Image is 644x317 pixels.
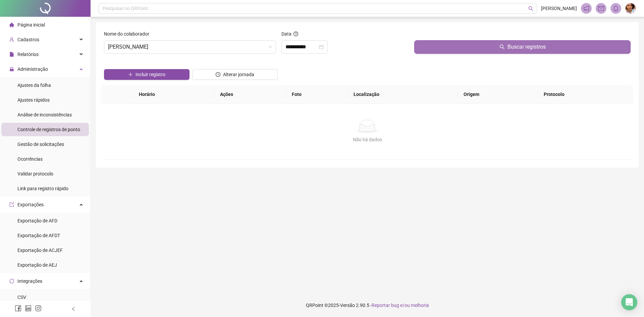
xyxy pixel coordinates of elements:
[458,85,538,104] th: Origem
[17,295,26,300] span: CSV
[192,69,278,80] button: Alterar jornada
[348,85,459,104] th: Localização
[528,6,533,11] span: search
[35,305,42,312] span: instagram
[133,85,214,104] th: Horário
[104,69,190,80] button: Incluir registro
[613,5,619,11] span: bell
[414,40,631,54] button: Buscar registros
[216,72,220,77] span: clock-circle
[17,233,60,238] span: Exportação de AFDT
[9,279,14,283] span: sync
[17,127,80,132] span: Controle de registros de ponto
[17,112,72,117] span: Análise de inconsistências
[281,31,291,37] span: Data
[108,41,272,53] span: JOSIVALDO FRANÇA GOMES
[17,278,42,284] span: Integrações
[293,32,298,36] span: question-circle
[17,218,57,223] span: Exportação de AFD
[17,186,68,191] span: Link para registro rápido
[17,156,43,162] span: Ocorrências
[25,305,32,312] span: linkedin
[136,71,165,78] span: Incluir registro
[9,37,14,42] span: user-add
[223,71,254,78] span: Alterar jornada
[91,294,644,317] footer: QRPoint © 2025 - 2.90.5 -
[17,52,39,57] span: Relatórios
[9,52,14,57] span: file
[15,305,21,312] span: facebook
[109,136,625,143] div: Não há dados
[215,85,286,104] th: Ações
[621,294,637,310] div: Open Intercom Messenger
[17,97,50,103] span: Ajustes rápidos
[17,248,63,253] span: Exportação de ACJEF
[17,142,64,147] span: Gestão de solicitações
[499,44,505,50] span: search
[128,72,133,77] span: plus
[372,303,429,308] span: Reportar bug e/ou melhoria
[583,5,589,11] span: notification
[538,85,633,104] th: Protocolo
[71,307,76,311] span: left
[17,202,44,207] span: Exportações
[626,3,636,13] img: 81251
[9,67,14,71] span: lock
[507,43,546,51] span: Buscar registros
[17,171,53,176] span: Validar protocolo
[192,72,278,78] a: Alterar jornada
[17,66,48,72] span: Administração
[9,22,14,27] span: home
[598,5,604,11] span: mail
[9,202,14,207] span: export
[340,303,355,308] span: Versão
[104,30,154,38] label: Nome do colaborador
[17,22,45,28] span: Página inicial
[17,83,51,88] span: Ajustes da folha
[17,37,39,42] span: Cadastros
[17,262,57,268] span: Exportação de AEJ
[286,85,348,104] th: Foto
[541,5,577,12] span: [PERSON_NAME]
